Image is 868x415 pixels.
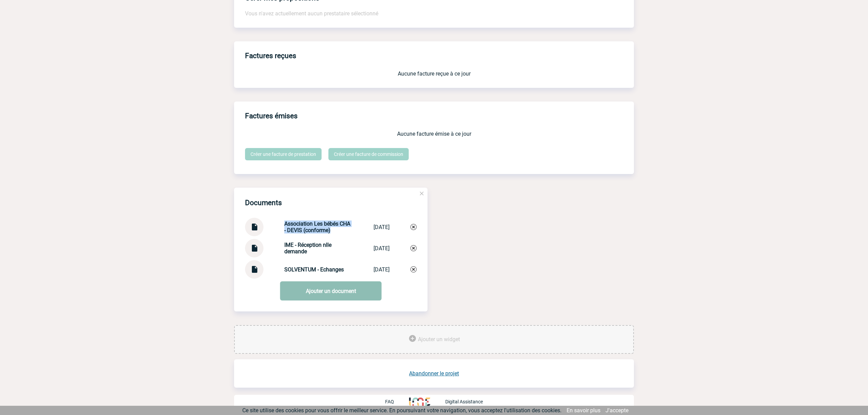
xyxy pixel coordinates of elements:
img: close.png [419,190,425,197]
img: Supprimer [410,245,417,251]
a: Ajouter un document [280,281,382,300]
strong: IME - Réception nlle demande [284,242,331,255]
p: Aucune facture émise à ce jour [245,131,623,137]
div: [DATE] [374,266,390,273]
strong: Association Les bébés CHA - DEVIS (conforme) [284,220,350,233]
span: Ajouter un widget [418,336,460,343]
h3: Factures émises [245,107,634,125]
img: Supprimer [410,266,417,272]
h3: Factures reçues [245,47,634,65]
a: Créer une facture de prestation [245,148,322,160]
h4: Documents [245,199,282,207]
a: Créer une facture de commission [328,148,409,160]
a: J'accepte [606,407,628,414]
img: Supprimer [410,224,417,230]
img: http://www.idealmeetingsevents.fr/ [409,398,430,406]
strong: SOLVENTUM - Echanges [284,266,344,273]
p: FAQ [385,399,394,404]
p: Vous n'avez actuellement aucun prestataire sélectionné [245,10,623,17]
span: Ce site utilise des cookies pour vous offrir le meilleur service. En poursuivant votre navigation... [242,407,561,414]
a: Abandonner le projet [409,370,459,377]
div: [DATE] [374,245,390,252]
div: [DATE] [374,224,390,230]
p: Aucune facture reçue à ce jour [245,70,623,77]
p: Digital Assistance [445,399,483,404]
a: FAQ [385,398,409,405]
a: En savoir plus [567,407,600,414]
div: Ajouter des outils d'aide à la gestion de votre événement [234,325,634,354]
